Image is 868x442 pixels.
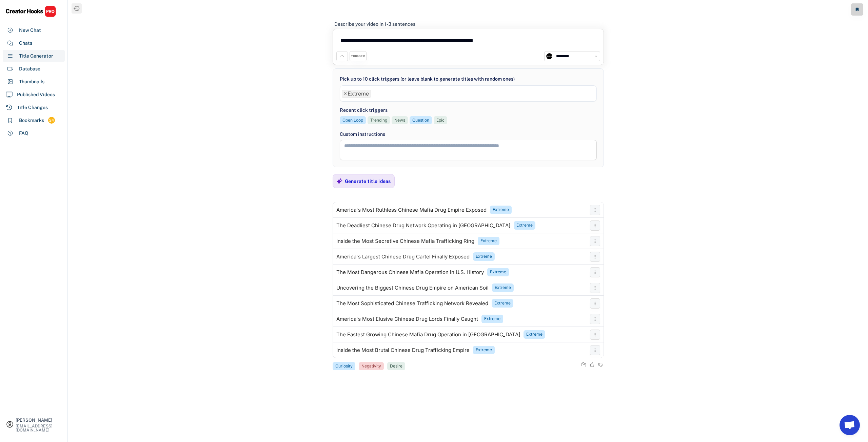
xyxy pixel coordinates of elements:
div: Desire [390,363,402,369]
li: Extreme [342,90,371,98]
div: Title Generator [19,52,53,60]
div: Uncovering the Biggest Chinese Drug Empire on American Soil [336,285,489,291]
div: Extreme [516,223,533,228]
div: The Most Sophisticated Chinese Trafficking Network Revealed [336,301,488,306]
div: Thumbnails [19,78,44,85]
div: Question [412,118,429,123]
div: Extreme [526,332,542,337]
div: FAQ [19,130,28,137]
div: Extreme [495,285,511,291]
div: Extreme [490,269,506,275]
div: Pick up to 10 click triggers (or leave blank to generate titles with random ones) [340,76,515,83]
div: Extreme [494,300,511,306]
div: Extreme [480,238,497,244]
div: [PERSON_NAME] [16,418,62,422]
div: Custom instructions [340,131,597,138]
div: New Chat [19,27,41,34]
div: Inside the Most Brutal Chinese Drug Trafficking Empire [336,348,470,353]
div: Generate title ideas [345,178,391,184]
div: The Most Dangerous Chinese Mafia Operation in U.S. History [336,270,484,275]
div: America's Most Ruthless Chinese Mafia Drug Empire Exposed [336,207,487,213]
div: Extreme [493,207,509,213]
div: Inside the Most Secretive Chinese Mafia Trafficking Ring [336,238,474,244]
div: Recent click triggers [340,107,388,114]
a: Open chat [840,415,860,435]
div: Open Loop [342,118,363,123]
div: Database [19,65,40,72]
div: Extreme [484,316,500,322]
div: Bookmarks [19,117,44,124]
div: News [394,118,405,123]
div: America's Most Elusive Chinese Drug Lords Finally Caught [336,316,478,322]
div: Curiosity [335,363,353,369]
div: America's Largest Chinese Drug Cartel Finally Exposed [336,254,470,259]
div: Extreme [476,254,492,259]
div: [EMAIL_ADDRESS][DOMAIN_NAME] [16,424,62,432]
div: The Fastest Growing Chinese Mafia Drug Operation in [GEOGRAPHIC_DATA] [336,332,520,337]
div: Chats [19,40,32,47]
img: CHPRO%20Logo.svg [5,5,56,17]
div: Title Changes [17,104,48,111]
div: Epic [436,118,445,123]
div: Negativity [361,363,381,369]
div: Trending [370,118,387,123]
div: Extreme [476,347,492,353]
div: The Deadliest Chinese Drug Network Operating in [GEOGRAPHIC_DATA] [336,223,510,228]
div: Published Videos [17,91,55,98]
span: × [344,91,347,97]
div: 24 [48,118,55,123]
div: TRIGGER [351,54,365,59]
img: channels4_profile.jpg [546,53,552,59]
div: Describe your video in 1-3 sentences [334,21,415,27]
